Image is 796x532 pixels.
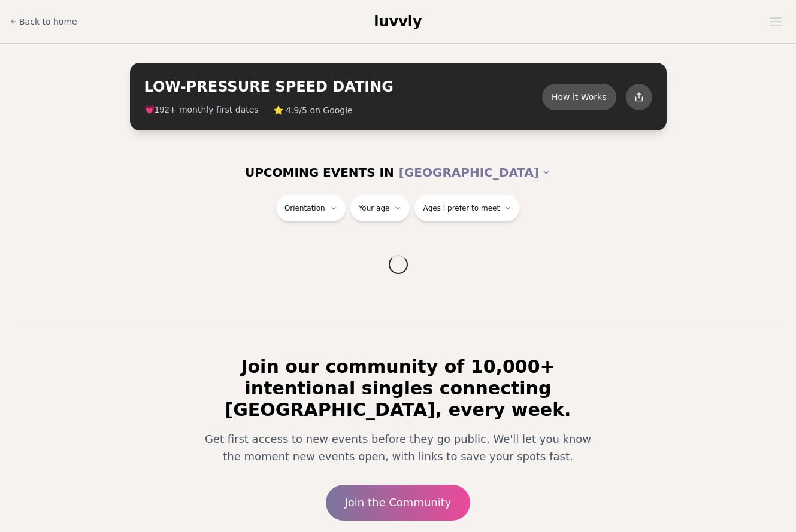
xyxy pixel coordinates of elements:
a: Back to home [10,10,77,34]
h2: Join our community of 10,000+ intentional singles connecting [GEOGRAPHIC_DATA], every week. [187,356,609,421]
h2: LOW-PRESSURE SPEED DATING [144,77,542,96]
button: [GEOGRAPHIC_DATA] [399,159,551,186]
a: luvvly [374,12,422,31]
span: luvvly [374,13,422,30]
span: 192 [155,105,170,115]
span: UPCOMING EVENTS IN [245,164,394,181]
button: Your age [350,195,410,221]
span: ⭐ 4.9/5 on Google [273,104,353,116]
p: Get first access to new events before they go public. We'll let you know the moment new events op... [197,430,600,466]
span: Your age [359,203,390,213]
span: Ages I prefer to meet [423,203,500,213]
button: How it Works [542,84,616,110]
span: Back to home [19,16,77,28]
button: Ages I prefer to meet [414,195,520,221]
span: Orientation [284,203,325,213]
button: Orientation [276,195,346,221]
span: 💗 + monthly first dates [144,104,259,116]
a: Join the Community [326,485,471,521]
button: Open menu [765,13,786,31]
